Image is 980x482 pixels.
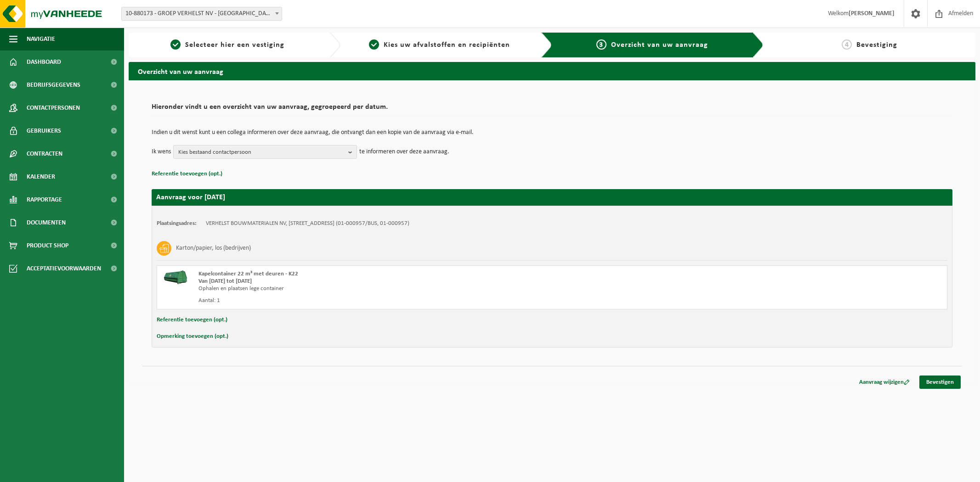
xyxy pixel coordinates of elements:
button: Referentie toevoegen (opt.) [157,314,227,326]
span: 4 [842,39,852,50]
span: Overzicht van uw aanvraag [611,41,708,49]
span: Selecteer hier een vestiging [185,41,284,49]
a: 1Selecteer hier een vestiging [133,39,322,50]
span: Bedrijfsgegevens [27,73,80,96]
a: Bevestigen [919,376,961,389]
img: HK-XK-22-GN-00.png [162,270,189,284]
td: VERHELST BOUWMATERIALEN NV, [STREET_ADDRESS] (01-000957/BUS, 01-000957) [206,220,409,227]
span: Kapelcontainer 22 m³ met deuren - K22 [198,271,298,277]
span: 10-880173 - GROEP VERHELST NV - OOSTENDE [122,7,282,20]
p: Ik wens [152,145,171,159]
span: Documenten [27,211,66,234]
span: Kies bestaand contactpersoon [178,146,345,159]
strong: Plaatsingsadres: [157,220,197,226]
button: Opmerking toevoegen (opt.) [157,331,228,342]
strong: Van [DATE] tot [DATE] [198,278,252,284]
a: 2Kies uw afvalstoffen en recipiënten [345,39,534,50]
h2: Hieronder vindt u een overzicht van uw aanvraag, gegroepeerd per datum. [152,103,952,116]
strong: Aanvraag voor [DATE] [156,194,225,201]
h3: Karton/papier, los (bedrijven) [176,241,251,256]
p: Indien u dit wenst kunt u een collega informeren over deze aanvraag, die ontvangt dan een kopie v... [152,129,952,136]
div: Ophalen en plaatsen lege container [198,285,589,292]
span: Bevestiging [856,41,897,49]
span: Dashboard [27,50,61,73]
span: Contracten [27,142,62,165]
span: Kies uw afvalstoffen en recipiënten [384,41,510,49]
a: Aanvraag wijzigen [852,376,917,389]
span: Kalender [27,165,55,188]
span: Rapportage [27,188,62,211]
span: 2 [369,39,379,50]
span: Contactpersonen [27,96,80,119]
span: Acceptatievoorwaarden [27,257,101,280]
span: 10-880173 - GROEP VERHELST NV - OOSTENDE [121,7,282,21]
p: te informeren over deze aanvraag. [359,145,449,159]
button: Referentie toevoegen (opt.) [152,168,222,180]
strong: [PERSON_NAME] [849,10,895,17]
span: Product Shop [27,234,68,257]
button: Kies bestaand contactpersoon [173,145,357,159]
div: Aantal: 1 [198,297,589,304]
span: Navigatie [27,28,55,50]
h2: Overzicht van uw aanvraag [129,62,975,80]
span: 1 [170,39,181,50]
span: Gebruikers [27,119,61,142]
span: 3 [596,39,606,50]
